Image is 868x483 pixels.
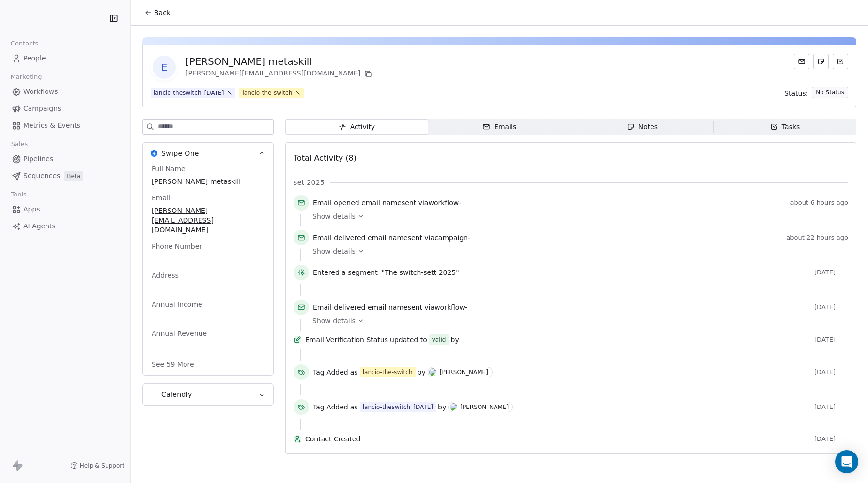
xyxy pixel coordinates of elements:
[312,246,356,256] span: Show details
[350,367,358,377] span: as
[143,143,273,164] button: Swipe OneSwipe One
[450,403,457,411] img: R
[313,402,348,412] span: Tag Added
[150,193,172,203] span: Email
[313,303,365,311] span: Email delivered
[313,233,470,242] span: email name sent via campaign -
[152,206,264,235] span: [PERSON_NAME][EMAIL_ADDRESS][DOMAIN_NAME]
[313,199,359,207] span: Email opened
[627,122,658,132] div: Notes
[161,149,199,158] span: Swipe One
[382,268,459,277] span: "The switch-sett 2025"
[64,171,83,181] span: Beta
[23,87,58,97] span: Workflows
[312,316,356,326] span: Show details
[242,89,292,97] div: lancio-the-switch
[23,53,46,63] span: People
[151,391,157,398] img: Calendly
[429,368,436,376] img: R
[313,234,365,241] span: Email delivered
[482,122,516,132] div: Emails
[432,335,446,345] div: valid
[8,101,123,117] a: Campaigns
[786,234,848,241] span: about 22 hours ago
[305,335,388,345] span: Email Verification Status
[294,178,325,187] span: set 2025
[186,68,374,80] div: [PERSON_NAME][EMAIL_ADDRESS][DOMAIN_NAME]
[313,268,378,277] span: Entered a segment
[312,246,841,256] a: Show details
[7,137,32,151] span: Sales
[814,303,848,311] span: [DATE]
[814,336,848,344] span: [DATE]
[8,218,123,234] a: AI Agents
[8,201,123,217] a: Apps
[8,118,123,134] a: Metrics & Events
[8,151,123,167] a: Pipelines
[814,435,848,443] span: [DATE]
[6,70,46,84] span: Marketing
[313,302,467,312] span: email name sent via workflow -
[161,390,192,399] span: Calendly
[23,171,60,181] span: Sequences
[390,335,427,345] span: updated to
[80,462,124,469] span: Help & Support
[305,434,810,444] span: Contact Created
[313,367,348,377] span: Tag Added
[143,164,273,375] div: Swipe OneSwipe One
[451,335,459,345] span: by
[143,384,273,405] button: CalendlyCalendly
[814,269,848,276] span: [DATE]
[294,153,356,163] span: Total Activity (8)
[784,89,808,98] span: Status:
[139,4,176,21] button: Back
[835,450,858,473] div: Open Intercom Messenger
[790,199,848,207] span: about 6 hours ago
[8,168,123,184] a: SequencesBeta
[6,36,43,51] span: Contacts
[150,329,209,338] span: Annual Revenue
[418,367,426,377] span: by
[313,198,461,208] span: email name sent via workflow -
[7,187,31,202] span: Tools
[8,50,123,66] a: People
[23,104,61,114] span: Campaigns
[312,316,841,326] a: Show details
[440,369,488,376] div: [PERSON_NAME]
[350,402,358,412] span: as
[150,300,204,309] span: Annual Income
[438,402,446,412] span: by
[150,164,187,174] span: Full Name
[814,403,848,411] span: [DATE]
[8,84,123,100] a: Workflows
[186,55,374,68] div: [PERSON_NAME] metaskill
[146,356,200,373] button: See 59 More
[153,56,176,79] span: E
[70,462,124,469] a: Help & Support
[23,204,40,214] span: Apps
[363,368,413,377] div: lancio-the-switch
[151,150,157,157] img: Swipe One
[23,154,53,164] span: Pipelines
[154,89,224,97] div: lancio-theswitch_[DATE]
[23,221,56,231] span: AI Agents
[312,211,356,221] span: Show details
[152,177,264,186] span: [PERSON_NAME] metaskill
[150,241,204,251] span: Phone Number
[814,368,848,376] span: [DATE]
[23,121,80,131] span: Metrics & Events
[460,404,509,410] div: [PERSON_NAME]
[770,122,800,132] div: Tasks
[154,8,170,17] span: Back
[150,271,181,280] span: Address
[812,87,848,98] button: No Status
[312,211,841,221] a: Show details
[363,403,433,411] div: lancio-theswitch_[DATE]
